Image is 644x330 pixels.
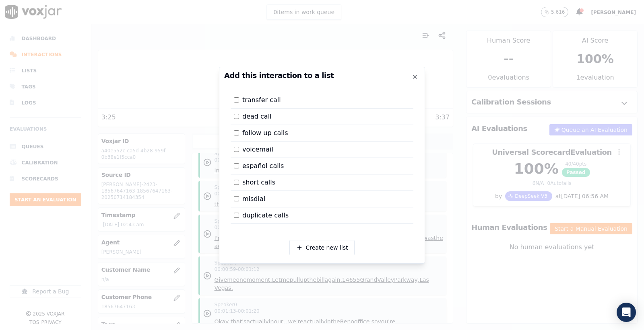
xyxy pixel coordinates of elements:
input: duplicate calls [234,213,239,218]
p: misdial [242,194,265,204]
div: Open Intercom Messenger [617,303,636,322]
input: voicemail [234,147,239,152]
input: español calls [234,163,239,168]
p: dead call [242,112,272,121]
p: duplicate calls [242,211,289,220]
h2: Add this interaction to a list [224,72,420,79]
input: short calls [234,180,239,185]
p: short calls [242,178,275,187]
button: Create new list [289,240,355,255]
p: transfer call [242,95,281,105]
input: dead call [234,114,239,119]
input: follow up calls [234,130,239,135]
p: español calls [242,161,284,171]
p: follow up calls [242,128,288,138]
input: misdial [234,196,239,201]
input: transfer call [234,97,239,102]
p: voicemail [242,145,273,154]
